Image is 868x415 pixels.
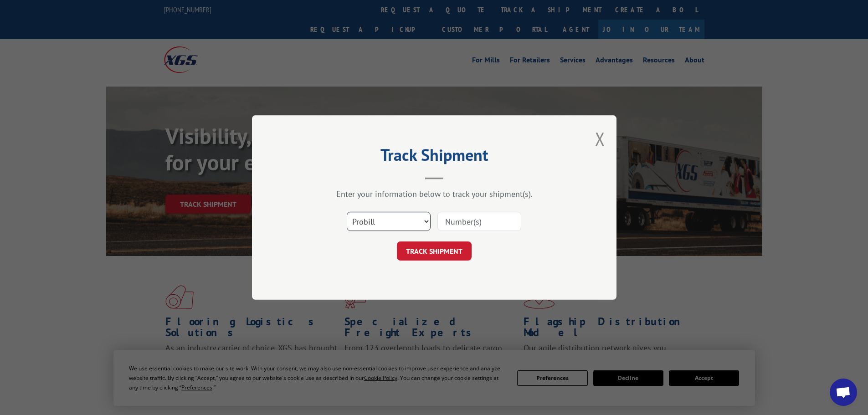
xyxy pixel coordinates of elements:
[397,241,472,261] button: TRACK SHIPMENT
[830,379,857,406] a: Open chat
[437,212,521,231] input: Number(s)
[298,149,571,166] h2: Track Shipment
[595,127,605,151] button: Close modal
[298,189,571,199] div: Enter your information below to track your shipment(s).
